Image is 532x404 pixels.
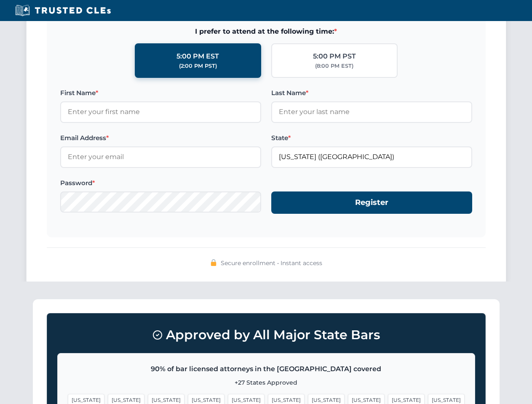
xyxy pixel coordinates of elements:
[60,133,261,143] label: Email Address
[271,101,472,122] input: Enter your last name
[60,88,261,98] label: First Name
[210,259,217,266] img: 🔒
[179,62,217,70] div: (2:00 PM PST)
[60,178,261,188] label: Password
[221,258,322,268] span: Secure enrollment • Instant access
[68,364,465,375] p: 90% of bar licensed attorneys in the [GEOGRAPHIC_DATA] covered
[57,324,475,346] h3: Approved by All Major State Bars
[315,62,353,70] div: (8:00 PM EST)
[13,4,113,17] img: Trusted CLEs
[271,88,472,98] label: Last Name
[60,101,261,122] input: Enter your first name
[60,146,261,167] input: Enter your email
[313,51,356,62] div: 5:00 PM PST
[271,146,472,167] input: Florida (FL)
[271,133,472,143] label: State
[176,51,219,62] div: 5:00 PM EST
[60,26,472,37] span: I prefer to attend at the following time:
[271,191,472,214] button: Register
[68,378,465,387] p: +27 States Approved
